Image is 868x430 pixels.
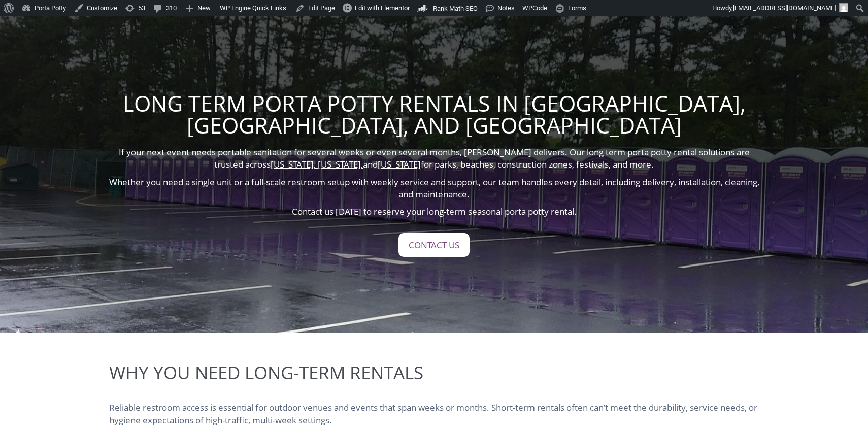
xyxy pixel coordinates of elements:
[104,92,764,136] h2: Long Term Porta Potty Rentals in [GEOGRAPHIC_DATA], [GEOGRAPHIC_DATA], and [GEOGRAPHIC_DATA]
[271,158,316,170] a: [US_STATE],
[398,233,470,257] a: CONTACT US
[109,402,757,425] span: Reliable restroom access is essential for outdoor venues and events that span weeks or months. Sh...
[109,176,759,200] span: Whether you need a single unit or a full-scale restroom setup with weekly service and support, ou...
[827,389,868,430] button: Live Chat
[733,4,836,12] span: [EMAIL_ADDRESS][DOMAIN_NAME]
[109,363,759,381] h2: Why You Need Long-Term Rentals
[119,146,750,170] span: If your next event needs portable sanitation for several weeks or even several months, [PERSON_NA...
[433,5,478,12] span: Rank Math SEO
[318,158,363,170] a: [US_STATE],
[355,4,410,12] span: Edit with Elementor
[292,206,577,217] span: Contact us [DATE] to reserve your long-term seasonal porta potty rental.
[378,158,421,170] a: [US_STATE]
[409,241,459,249] span: CONTACT US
